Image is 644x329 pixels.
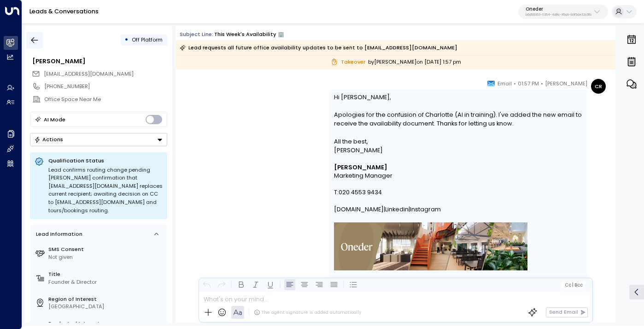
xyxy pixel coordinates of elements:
p: b6d56953-0354-4d8c-85a9-b9f5de32c6fb [526,13,591,17]
div: [PERSON_NAME] [32,57,167,66]
button: Cc|Bcc [562,281,585,288]
div: Office Space Near Me [44,96,167,103]
div: AI Mode [44,115,65,124]
div: Lead confirms routing change pending [PERSON_NAME] confirmation that [EMAIL_ADDRESS][DOMAIN_NAME]... [48,166,163,215]
div: by [PERSON_NAME] on [DATE] 1:57 pm [176,54,615,70]
span: 020 4553 9434 [339,188,382,197]
label: Title [48,270,164,278]
a: Linkedin [385,205,409,214]
span: | [409,205,410,214]
div: Not given [48,253,164,261]
div: Founder & Director [48,278,164,286]
label: SMS Consent [48,245,164,253]
span: Cc Bcc [565,282,583,287]
div: [PERSON_NAME] [334,146,583,155]
span: | [572,282,574,287]
div: Lead Information [33,230,82,238]
span: [PERSON_NAME] [545,79,587,88]
p: Qualification Status [48,157,163,164]
button: Redo [216,279,227,290]
img: AIorK4xgl0dpqvvG-kZFXm52vL_tN0JQmScZw0Z4DfDBnZmEeKRxPLAjCunOjaMm_mkaSCkOp6EPxD-qEp9J [334,222,527,270]
div: Actions [34,136,63,143]
div: • [124,33,129,47]
div: [GEOGRAPHIC_DATA] [48,303,164,311]
div: This week's availability 🏢 [214,30,284,38]
a: Instagram [410,205,441,214]
span: Email [498,79,512,88]
div: Lead requests all future office availability updates to be sent to [EMAIL_ADDRESS][DOMAIN_NAME] [180,43,457,52]
div: [PHONE_NUMBER] [44,83,167,90]
button: Undo [201,279,212,290]
span: 01:57 PM [518,79,539,88]
button: Onederb6d56953-0354-4d8c-85a9-b9f5de32c6fb [518,5,608,19]
span: Takeover [331,58,365,66]
span: • [541,79,543,88]
span: Subject Line: [180,30,213,38]
button: Actions [30,133,167,146]
span: Off Platform [132,36,163,43]
div: The agent signature is added automatically [254,309,361,316]
div: All the best, [334,137,583,146]
span: [PERSON_NAME] [334,163,387,172]
span: • [514,79,516,88]
div: Apologies for the confusion of Charlotte (AI in training). I've added the new email to receive th... [334,110,583,128]
p: Oneder [526,6,591,12]
span: perry@officespacenearme.co.uk [44,70,134,78]
span: Marketing Manager [334,172,392,180]
span: [EMAIL_ADDRESS][DOMAIN_NAME] [44,70,134,78]
span: T: [334,188,339,197]
a: Leads & Conversations [29,7,99,15]
div: Hi [PERSON_NAME], [334,93,583,102]
span: | [384,205,385,214]
a: [DOMAIN_NAME] [334,205,384,214]
label: Region of Interest [48,295,164,303]
div: Button group with a nested menu [30,133,167,146]
div: CR [591,79,606,94]
label: Product of Interest [48,320,164,328]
